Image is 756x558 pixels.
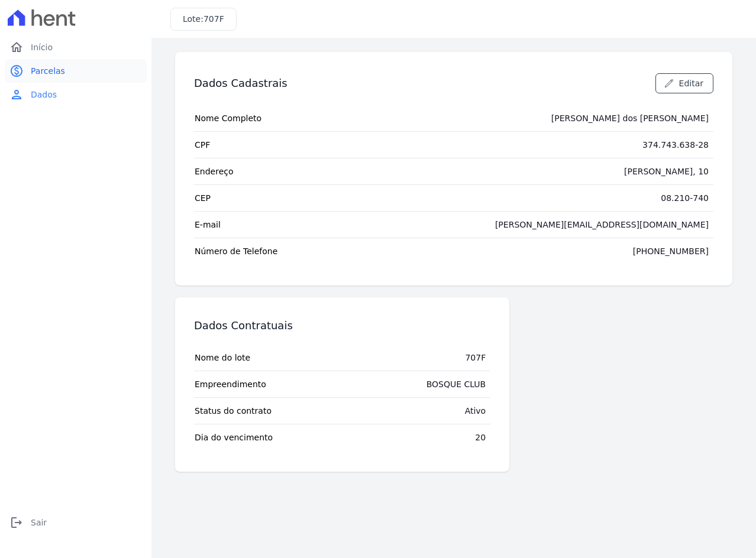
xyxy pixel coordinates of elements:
a: logoutSair [5,511,147,534]
span: Parcelas [31,65,65,77]
span: Dados [31,89,57,100]
i: home [9,40,24,54]
span: CEP [195,192,211,204]
div: [PERSON_NAME], 10 [624,166,709,177]
a: Editar [655,73,713,93]
div: [PHONE_NUMBER] [633,245,709,257]
a: homeInício [5,35,147,59]
span: Nome do lote [195,352,250,364]
div: BOSQUE CLUB [427,378,486,390]
h3: Lote: [183,13,224,25]
span: Início [31,41,53,53]
span: Empreendimento [195,378,266,390]
span: Endereço [195,166,234,177]
span: Nome Completo [195,112,261,124]
div: Ativo [465,405,486,417]
a: paidParcelas [5,59,147,83]
span: Número de Telefone [195,245,277,257]
span: E-mail [195,219,221,231]
span: Status do contrato [195,405,272,417]
span: Sair [31,517,47,528]
h3: Dados Contratuais [194,319,293,333]
a: personDados [5,83,147,106]
i: person [9,87,24,102]
h3: Dados Cadastrais [194,76,287,90]
div: 374.743.638-28 [642,139,709,151]
i: paid [9,64,24,78]
span: CPF [195,139,210,151]
div: 20 [475,432,486,443]
span: 707F [203,14,224,24]
div: 08.210-740 [661,192,709,204]
div: [PERSON_NAME][EMAIL_ADDRESS][DOMAIN_NAME] [495,219,709,231]
i: logout [9,515,24,530]
div: 707F [465,352,486,364]
div: [PERSON_NAME] dos [PERSON_NAME] [551,112,709,124]
span: Dia do vencimento [195,432,273,443]
span: Editar [679,77,703,89]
